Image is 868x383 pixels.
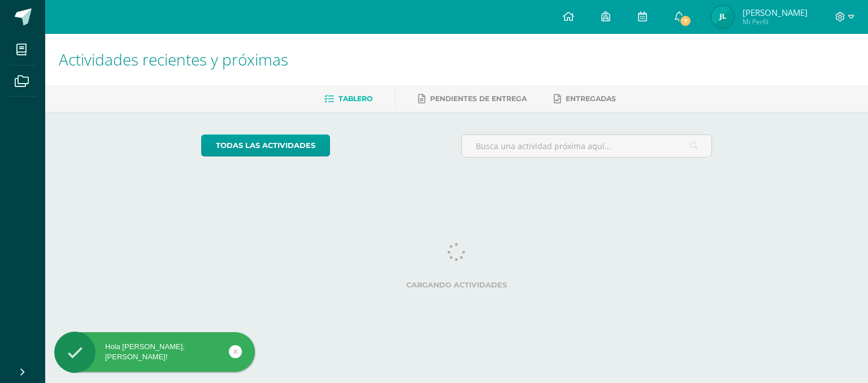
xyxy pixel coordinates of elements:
[59,49,288,70] span: Actividades recientes y próximas
[554,90,616,108] a: Entregadas
[743,17,808,27] span: Mi Perfil
[54,342,255,362] div: Hola [PERSON_NAME], [PERSON_NAME]!
[201,281,713,289] label: Cargando actividades
[743,7,808,18] span: [PERSON_NAME]
[324,90,372,108] a: Tablero
[679,15,692,27] span: 7
[566,94,616,103] span: Entregadas
[462,135,712,157] input: Busca una actividad próxima aquí...
[711,6,734,28] img: a419fc3700045a567fcaca03794caf78.png
[430,94,527,103] span: Pendientes de entrega
[338,94,372,103] span: Tablero
[201,134,330,156] a: todas las Actividades
[418,90,527,108] a: Pendientes de entrega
